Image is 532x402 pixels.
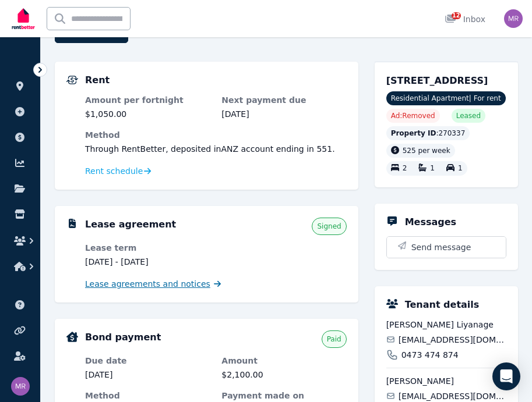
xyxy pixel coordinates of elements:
dd: $1,050.00 [85,108,210,120]
dt: Due date [85,355,210,367]
dt: Method [85,390,210,401]
span: Through RentBetter , deposited in ANZ account ending in 551 . [85,144,335,154]
span: Property ID [391,129,436,138]
span: 525 per week [403,147,450,155]
img: Bond Details [66,332,78,342]
span: 1 [430,165,435,173]
dd: $2,100.00 [221,369,346,380]
dd: [DATE] [221,108,346,120]
img: Rental Payments [66,76,78,84]
dd: [DATE] - [DATE] [85,256,210,268]
h5: Lease agreement [85,218,176,232]
span: ORGANISE [9,64,46,72]
span: 0473 474 874 [401,349,459,361]
span: Residential Apartment | For rent [386,91,506,105]
div: Open Intercom Messenger [492,362,520,390]
span: 12 [452,12,461,19]
a: Lease agreements and notices [85,278,221,290]
span: Signed [317,222,341,231]
img: Mulyadi Robin [11,377,30,396]
dt: Lease term [85,242,210,254]
span: Rent schedule [85,165,143,177]
span: Send message [411,241,471,253]
span: [PERSON_NAME] Liyanage [386,319,506,330]
h5: Bond payment [85,330,161,344]
span: Ad: Removed [391,111,435,120]
h5: Messages [405,215,456,229]
span: [STREET_ADDRESS] [386,75,488,86]
img: Mulyadi Robin [504,9,523,28]
span: 2 [403,165,407,173]
img: RentBetter [9,4,37,33]
dt: Method [85,129,347,141]
h5: Tenant details [405,298,480,312]
span: Lease agreements and notices [85,278,210,290]
dt: Amount [221,355,346,367]
button: Send message [387,237,506,258]
dd: [DATE] [85,369,210,380]
span: [EMAIL_ADDRESS][DOMAIN_NAME] [399,334,506,346]
span: [EMAIL_ADDRESS][DOMAIN_NAME] [399,390,506,402]
div: Inbox [445,13,485,25]
h5: Rent [85,73,110,87]
a: Rent schedule [85,165,152,177]
dt: Payment made on [221,390,346,401]
span: [PERSON_NAME] [386,375,506,387]
dt: Next payment due [221,94,346,106]
span: 1 [458,165,463,173]
span: Leased [456,111,481,120]
div: : 270337 [386,126,470,140]
span: Paid [327,335,341,344]
dt: Amount per fortnight [85,94,210,106]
